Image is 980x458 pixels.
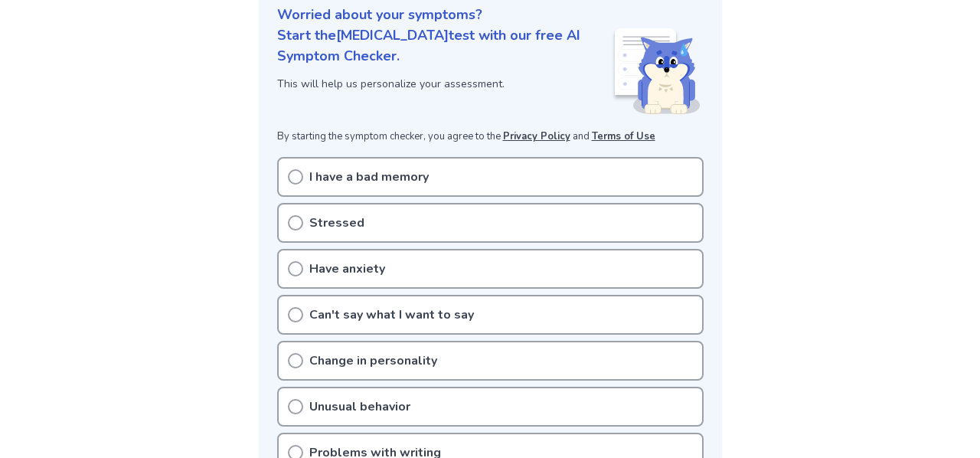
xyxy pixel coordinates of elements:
[309,168,429,186] p: I have a bad memory
[503,129,570,143] a: Privacy Policy
[309,260,385,278] p: Have anxiety
[309,397,410,416] p: Unusual behavior
[592,129,655,143] a: Terms of Use
[309,306,474,324] p: Can't say what I want to say
[277,25,612,67] p: Start the [MEDICAL_DATA] test with our free AI Symptom Checker.
[309,352,437,370] p: Change in personality
[309,214,364,232] p: Stressed
[277,76,612,92] p: This will help us personalize your assessment.
[612,28,701,114] img: Shiba
[277,129,704,145] p: By starting the symptom checker, you agree to the and
[277,5,704,25] p: Worried about your symptoms?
